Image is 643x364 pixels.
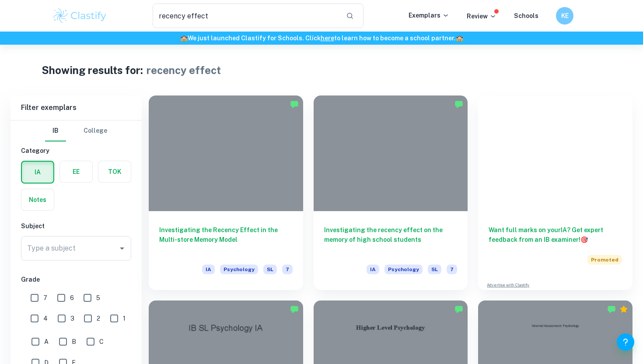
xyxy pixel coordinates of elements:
a: Want full marks on yourIA? Get expert feedback from an IB examiner!PromotedAdvertise with Clastify [478,95,633,290]
button: Help and Feedback [617,333,634,351]
img: Marked [290,305,299,314]
button: Open [116,242,128,254]
button: EE [60,161,92,182]
span: SL [428,265,441,274]
h1: Showing results for: [42,62,143,78]
div: Filter type choice [45,120,107,141]
span: 🎯 [580,236,588,243]
h1: recency effect [147,62,221,78]
input: Search for any exemplars... [153,4,339,28]
img: Marked [454,305,463,314]
span: 5 [96,293,100,303]
button: TOK [98,161,131,182]
h6: Subject [21,221,131,231]
span: 6 [70,293,74,303]
button: College [84,120,107,141]
span: 2 [97,314,100,323]
a: Advertise with Clastify [487,282,529,288]
span: 7 [447,265,457,274]
span: IA [367,265,379,274]
p: Exemplars [409,11,449,20]
span: 4 [43,314,48,323]
a: Investigating the recency effect on the memory of high school studentsIAPsychologySL7 [314,95,468,290]
span: IA [202,265,215,274]
div: Premium [619,305,628,314]
span: 1 [123,314,126,323]
a: here [321,35,334,42]
span: 7 [43,293,47,303]
button: IB [45,120,66,141]
a: Investigating the Recency Effect in the Multi-store Memory ModelIAPsychologySL7 [149,95,303,290]
h6: We just launched Clastify for Schools. Click to learn how to become a school partner. [2,33,641,43]
h6: KE [560,11,570,21]
img: Clastify logo [52,7,108,25]
h6: Want full marks on your IA ? Get expert feedback from an IB examiner! [489,225,622,244]
h6: Investigating the recency effect on the memory of high school students [324,225,458,254]
img: Marked [454,100,463,109]
span: Promoted [587,255,622,265]
p: Review [467,11,496,21]
button: IA [22,162,53,183]
span: 🏫 [456,35,463,42]
h6: Filter exemplars [10,95,142,120]
span: 7 [282,265,293,274]
span: SL [263,265,277,274]
img: Marked [607,305,616,314]
span: Psychology [384,265,423,274]
span: 🏫 [180,35,188,42]
span: 3 [70,314,74,323]
h6: Category [21,146,131,155]
span: Psychology [220,265,258,274]
button: KE [556,7,573,25]
button: Notes [21,189,54,210]
span: B [72,337,76,346]
span: C [99,337,104,346]
h6: Grade [21,275,131,284]
img: Marked [290,100,299,109]
span: A [44,337,49,346]
h6: Investigating the Recency Effect in the Multi-store Memory Model [159,225,293,254]
a: Schools [514,12,538,19]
